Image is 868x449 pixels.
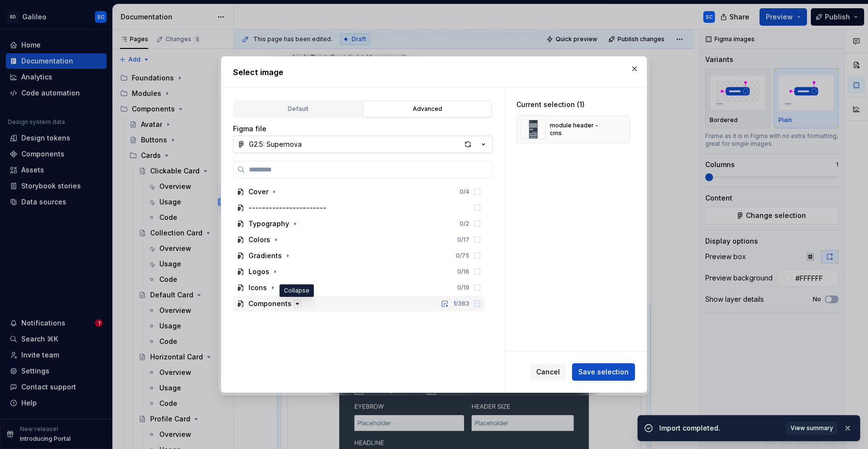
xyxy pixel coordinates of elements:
[457,268,469,276] div: 0 / 16
[248,219,289,229] div: Typography
[233,66,635,78] h2: Select image
[453,300,456,307] span: 1
[248,235,270,245] div: Colors
[248,203,326,213] div: -----------------------
[456,252,469,260] div: 0 / 75
[790,424,833,432] span: View summary
[550,122,608,137] div: module header - cms
[457,284,469,292] div: 0 / 19
[248,299,292,309] div: Components
[572,363,635,381] button: Save selection
[367,104,488,114] div: Advanced
[516,100,630,109] div: Current selection (1)
[233,136,493,153] button: G2.5: Supernova
[659,423,780,433] div: Import completed.
[248,283,267,293] div: Icons
[460,188,469,196] div: 0 / 4
[786,421,837,435] button: View summary
[248,187,268,197] div: Cover
[536,367,560,377] span: Cancel
[530,363,566,381] button: Cancel
[457,236,469,244] div: 0 / 17
[578,367,629,377] span: Save selection
[460,220,469,228] div: 0 / 2
[237,104,359,114] div: Default
[248,251,282,261] div: Gradients
[453,300,469,308] div: / 383
[248,267,269,277] div: Logos
[279,284,314,297] div: Collapse
[233,124,266,134] label: Figma file
[249,139,302,149] div: G2.5: Supernova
